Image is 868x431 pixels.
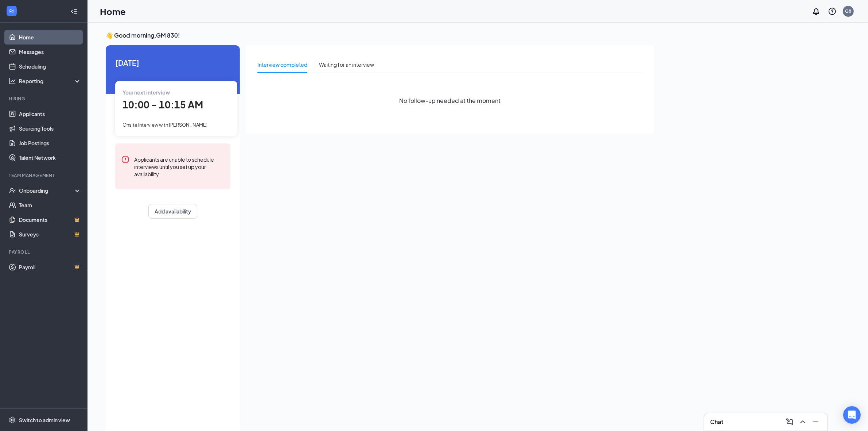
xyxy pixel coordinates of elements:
a: Scheduling [19,59,81,74]
svg: UserCheck [9,187,16,194]
h3: Chat [710,418,723,426]
span: Onsite Interview with [PERSON_NAME] [122,122,207,128]
div: Applicants are unable to schedule interviews until you set up your availability. [134,155,225,178]
h1: Home [100,5,126,18]
div: Onboarding [19,187,75,194]
svg: ChevronUp [798,417,807,426]
span: No follow-up needed at the moment [399,96,501,105]
svg: ComposeMessage [785,417,794,426]
a: Team [19,198,81,212]
button: ChevronUp [797,416,809,428]
button: Add availability [148,204,197,219]
button: ComposeMessage [784,416,795,428]
div: Hiring [9,96,80,102]
span: 10:00 - 10:15 AM [122,99,203,111]
div: Interview completed [257,61,307,69]
a: SurveysCrown [19,227,81,242]
div: G8 [845,8,852,14]
a: Messages [19,45,81,59]
svg: WorkstreamLogo [8,7,15,15]
svg: Collapse [70,8,78,15]
svg: Notifications [812,7,821,16]
a: Applicants [19,107,81,121]
a: Job Postings [19,136,81,150]
svg: QuestionInfo [828,7,837,16]
a: DocumentsCrown [19,212,81,227]
div: Payroll [9,249,80,255]
div: Open Intercom Messenger [843,406,861,424]
svg: Analysis [9,77,16,85]
svg: Error [121,155,130,164]
div: Waiting for an interview [319,61,374,69]
a: Talent Network [19,150,81,165]
div: Switch to admin view [19,416,70,424]
div: Team Management [9,172,80,178]
span: [DATE] [115,57,230,68]
a: Home [19,30,81,45]
button: Minimize [810,416,822,428]
div: Reporting [19,77,82,85]
svg: Minimize [811,417,820,426]
a: Sourcing Tools [19,121,81,136]
h3: 👋 Good morning, GM 830 ! [106,31,654,39]
span: Your next interview [122,89,170,96]
a: PayrollCrown [19,260,81,274]
svg: Settings [9,416,16,424]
